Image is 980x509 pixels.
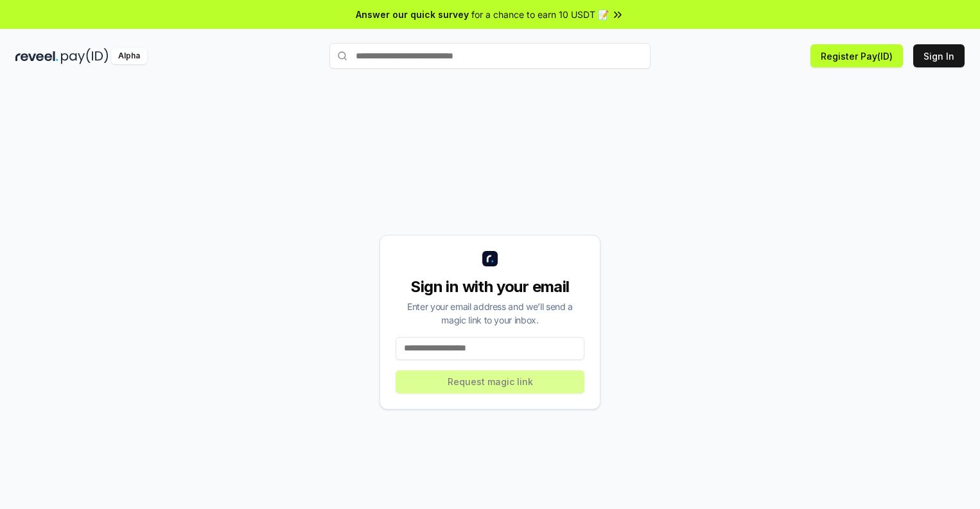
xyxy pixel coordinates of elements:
div: Sign in with your email [396,277,584,297]
img: pay_id [61,48,109,64]
img: reveel_dark [15,48,58,64]
div: Enter your email address and we’ll send a magic link to your inbox. [396,300,584,327]
button: Sign In [913,44,965,67]
span: Answer our quick survey [356,8,469,21]
img: logo_small [482,251,498,266]
div: Alpha [111,48,147,64]
button: Register Pay(ID) [810,44,903,67]
span: for a chance to earn 10 USDT 📝 [471,8,609,21]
